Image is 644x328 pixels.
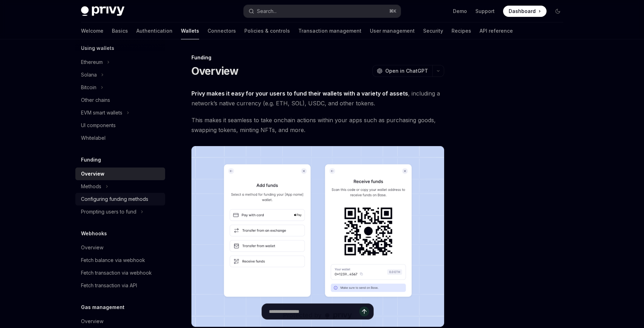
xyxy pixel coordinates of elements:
[81,281,137,290] div: Fetch transaction via API
[75,267,165,279] a: Fetch transaction via webhook
[298,22,361,39] a: Transaction management
[359,307,369,316] button: Send message
[181,22,199,39] a: Wallets
[389,8,396,14] span: ⌘ K
[81,195,148,203] div: Configuring funding methods
[75,279,165,292] a: Fetch transaction via API
[81,229,107,238] h5: Webhooks
[81,83,96,92] div: Bitcoin
[191,65,239,77] h1: Overview
[136,22,172,39] a: Authentication
[75,106,165,119] button: Toggle EVM smart wallets section
[81,269,152,277] div: Fetch transaction via webhook
[81,170,104,178] div: Overview
[191,146,444,327] img: images/Funding.png
[453,8,467,15] a: Demo
[191,90,408,97] strong: Privy makes it easy for your users to fund their wallets with a variety of assets
[191,88,444,108] span: , including a network’s native currency (e.g. ETH, SOL), USDC, and other tokens.
[75,132,165,144] a: Whitelabel
[191,115,444,135] span: This makes it seamless to take onchain actions within your apps such as purchasing goods, swappin...
[81,121,116,130] div: UI components
[75,315,165,328] a: Overview
[81,58,103,66] div: Ethereum
[244,5,401,18] button: Open search
[75,119,165,132] a: UI components
[475,8,495,15] a: Support
[81,6,124,16] img: dark logo
[81,96,110,104] div: Other chains
[191,54,444,61] div: Funding
[385,67,428,74] span: Open in ChatGPT
[503,6,547,17] a: Dashboard
[81,134,106,142] div: Whitelabel
[75,168,165,180] a: Overview
[509,8,536,15] span: Dashboard
[370,22,415,39] a: User management
[81,208,136,216] div: Prompting users to fund
[257,7,277,15] div: Search...
[112,22,128,39] a: Basics
[423,22,443,39] a: Security
[75,254,165,267] a: Fetch balance via webhook
[75,94,165,106] a: Other chains
[269,304,359,319] input: Ask a question...
[81,156,101,164] h5: Funding
[81,256,145,264] div: Fetch balance via webhook
[81,303,124,311] h5: Gas management
[81,22,103,39] a: Welcome
[81,109,122,117] div: EVM smart wallets
[75,56,165,68] button: Toggle Ethereum section
[452,22,471,39] a: Recipes
[81,317,103,326] div: Overview
[75,205,165,218] button: Toggle Prompting users to fund section
[81,71,97,79] div: Solana
[480,22,513,39] a: API reference
[552,6,563,17] button: Toggle dark mode
[81,182,101,191] div: Methods
[372,65,432,77] button: Open in ChatGPT
[75,180,165,193] button: Toggle Methods section
[75,81,165,94] button: Toggle Bitcoin section
[81,243,103,252] div: Overview
[208,22,236,39] a: Connectors
[75,193,165,205] a: Configuring funding methods
[75,68,165,81] button: Toggle Solana section
[244,22,290,39] a: Policies & controls
[75,241,165,254] a: Overview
